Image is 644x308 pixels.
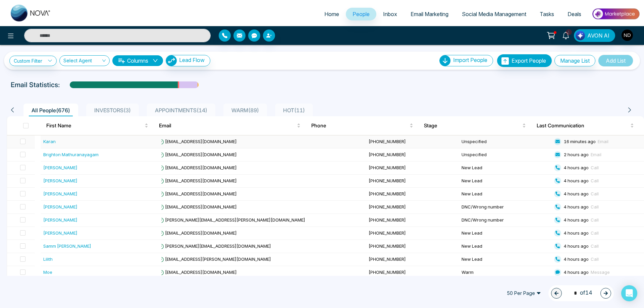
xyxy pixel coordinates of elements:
span: Stage [424,122,521,130]
div: [PERSON_NAME] [43,190,77,197]
td: New Lead [459,240,551,253]
span: 50 Per Page [502,288,546,299]
span: [PHONE_NUMBER] [369,139,406,144]
span: Email [598,139,608,144]
img: Lead Flow [166,55,177,66]
span: [PHONE_NUMBER] [369,217,406,223]
button: Manage List [554,55,595,66]
td: New Lead [459,175,551,188]
span: Import People [453,57,487,63]
span: 4 hours ago [564,204,589,209]
span: Call [591,191,599,196]
a: 1 [558,29,574,41]
span: Email Marketing [411,11,448,17]
span: Call [591,256,599,262]
td: Unspecified [459,148,551,162]
span: Export People [512,57,546,64]
span: [PERSON_NAME][EMAIL_ADDRESS][PERSON_NAME][DOMAIN_NAME] [158,217,305,223]
div: Karan [43,138,56,145]
span: 4 hours ago [564,256,589,262]
div: Samm [PERSON_NAME] [43,243,91,249]
span: Email [159,122,296,130]
div: Open Intercom Messenger [621,285,637,301]
span: [PERSON_NAME][EMAIL_ADDRESS][DOMAIN_NAME] [158,243,271,249]
a: Email Marketing [404,8,455,20]
img: Lead Flow [576,31,585,40]
span: Social Media Management [462,11,526,17]
span: [PHONE_NUMBER] [369,191,406,196]
span: Call [591,178,599,183]
span: [EMAIL_ADDRESS][DOMAIN_NAME] [158,204,237,209]
span: APPOINTMENTS ( 14 ) [152,107,210,114]
span: Deals [568,11,581,17]
td: DNC/Wrong number [459,201,551,214]
div: [PERSON_NAME] [43,217,77,223]
span: Call [591,217,599,223]
span: 4 hours ago [564,269,589,275]
div: [PERSON_NAME] [43,203,77,210]
span: Email [591,152,601,157]
span: Message [591,269,610,275]
span: Phone [311,122,408,130]
th: Email [154,116,306,135]
span: 4 hours ago [564,178,589,183]
span: 16 minutes ago [564,139,596,144]
th: Last Communication [531,116,644,135]
span: 4 hours ago [564,191,589,196]
div: [PERSON_NAME] [43,164,77,171]
div: Brighton Mathuranayagam [43,151,99,158]
a: Inbox [376,8,404,20]
span: 1 [566,29,572,35]
button: AVON AI [574,29,615,42]
span: 4 hours ago [564,243,589,249]
span: [PHONE_NUMBER] [369,269,406,275]
a: Deals [561,8,588,20]
span: [PHONE_NUMBER] [369,243,406,249]
a: Tasks [533,8,561,20]
td: New Lead [459,188,551,201]
div: Moe [43,269,52,275]
a: People [346,8,376,20]
img: User Avatar [622,29,633,41]
td: DNC/Wrong number [459,214,551,227]
span: Last Communication [537,122,629,130]
span: 4 hours ago [564,165,589,170]
span: Call [591,243,599,249]
button: Export People [497,54,552,67]
th: First Name [41,116,154,135]
div: Lilith [43,256,53,262]
span: Call [591,165,599,170]
a: Social Media Management [455,8,533,20]
td: Unspecified [459,135,551,148]
span: 2 hours ago [564,152,589,157]
button: Columnsdown [112,55,163,66]
span: [PHONE_NUMBER] [369,256,406,262]
span: Home [324,11,339,17]
td: Warm [459,266,551,279]
span: INVESTORS ( 3 ) [92,107,133,114]
span: [PHONE_NUMBER] [369,152,406,157]
div: [PERSON_NAME] [43,230,77,236]
td: New Lead [459,227,551,240]
span: 4 hours ago [564,217,589,223]
span: Lead Flow [179,57,205,63]
span: [EMAIL_ADDRESS][DOMAIN_NAME] [158,178,237,183]
span: 4 hours ago [564,230,589,236]
span: All People ( 676 ) [29,107,73,114]
td: New Lead [459,253,551,266]
span: [PHONE_NUMBER] [369,204,406,209]
span: down [153,58,158,63]
span: Call [591,204,599,209]
span: Inbox [383,11,397,17]
span: Call [591,230,599,236]
span: [EMAIL_ADDRESS][DOMAIN_NAME] [158,165,237,170]
img: Nova CRM Logo [11,5,51,21]
span: [PHONE_NUMBER] [369,230,406,236]
td: New Lead [459,162,551,175]
span: [EMAIL_ADDRESS][DOMAIN_NAME] [158,191,237,196]
span: [EMAIL_ADDRESS][DOMAIN_NAME] [158,269,237,275]
div: [PERSON_NAME] [43,177,77,184]
a: Home [318,8,346,20]
span: [EMAIL_ADDRESS][DOMAIN_NAME] [158,230,237,236]
a: Lead FlowLead Flow [163,55,210,66]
